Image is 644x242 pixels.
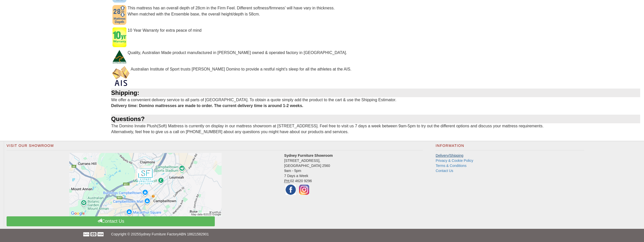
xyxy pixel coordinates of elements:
strong: Sydney Furniture Showroom [284,153,333,158]
div: 10 Year Warranty for extra peace of mind [111,27,640,39]
img: 28cm Deep [112,5,126,25]
div: This mattress has an overall depth of 28cm in the Firm Feel. Different softness/firmness' will ha... [111,5,640,22]
p: Copyright © 2025 ABN 18621582901 [111,229,533,239]
b: Delivery time: Domino mattresses are made to order. The current delivery time is around 1-2 weeks. [111,103,303,108]
a: Click to activate map [10,153,280,216]
a: Privacy & Cookie Policy [436,159,473,163]
img: Instagram [298,183,310,196]
h2: Visit Our Showroom [7,144,423,150]
a: Sydney Furniture Factory [139,232,179,236]
img: 10 Year Warranty [112,27,126,47]
a: Contact Us [7,216,215,226]
div: Quality, Australian Made product manufactured in [PERSON_NAME] owned & operated factory in [GEOGR... [111,50,640,61]
a: Delivery/Shipping [436,153,463,158]
img: Australian Made [112,50,126,64]
h2: Information [436,144,584,150]
a: Terms & Conditions [436,164,466,168]
a: Contact Us [436,169,453,173]
abbr: Phone [284,179,290,183]
img: Australian Institute of Sport [112,66,129,86]
div: Australian Institute of Sport trusts [PERSON_NAME] Domino to provide a restful night’s sleep for ... [111,66,640,77]
div: Questions? [111,115,640,123]
img: Click to activate map [69,153,222,216]
img: Facebook [284,183,297,196]
div: Shipping: [111,89,640,97]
